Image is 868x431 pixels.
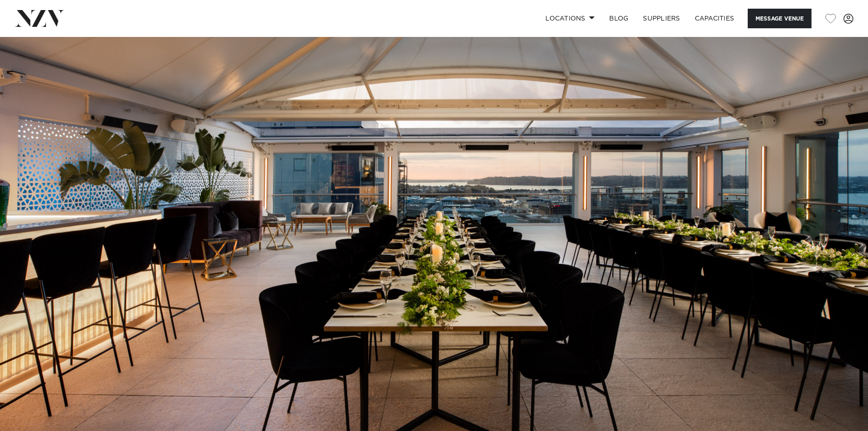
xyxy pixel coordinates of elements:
[538,9,602,28] a: Locations
[15,10,64,26] img: nzv-logo.png
[688,9,742,28] a: Capacities
[748,9,812,28] button: Message Venue
[636,9,687,28] a: SUPPLIERS
[602,9,636,28] a: BLOG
